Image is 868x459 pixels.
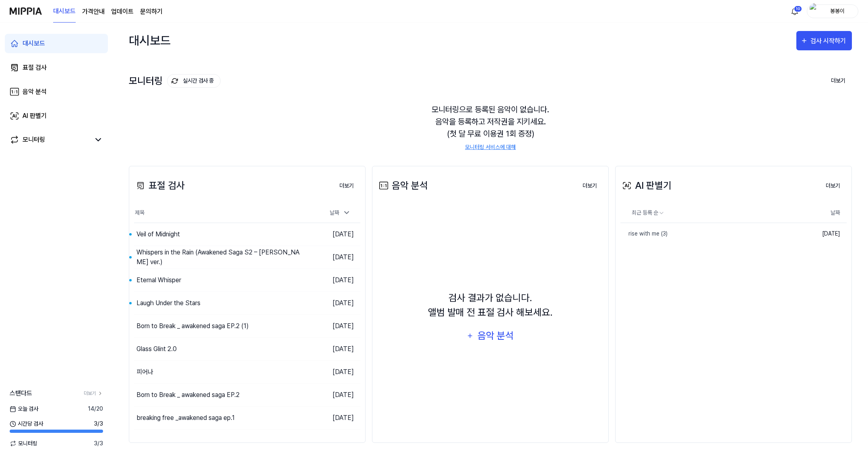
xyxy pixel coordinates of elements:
[333,177,360,194] a: 더보기
[5,106,108,126] a: AI 판별기
[788,5,801,18] button: 알림10
[88,405,103,413] span: 14 / 20
[167,74,221,88] button: 실시간 검사 중
[129,94,852,161] div: 모니터링으로 등록된 음악이 없습니다. 음악을 등록하고 저작권을 지키세요. (첫 달 무료 이용권 1회 증정)
[129,31,171,50] div: 대시보드
[23,39,45,48] div: 대시보드
[136,344,177,354] div: Glass Glint 2.0
[136,248,304,267] div: Whispers in the Rain (Awakened Saga S2 – [PERSON_NAME] ver.)
[84,390,103,397] a: 더보기
[304,269,361,292] td: [DATE]
[23,111,47,121] div: AI 판별기
[136,390,240,400] div: Born to Break _ awakened saga EP.2
[810,36,848,46] div: 검사 시작하기
[94,420,103,428] span: 3 / 3
[136,367,153,377] div: 피어나
[620,223,800,244] a: rise with me (3)
[304,292,361,314] td: [DATE]
[94,439,103,448] span: 3 / 3
[140,7,163,17] a: 문의하기
[304,360,361,383] td: [DATE]
[23,63,47,72] div: 표절 검사
[428,291,553,320] div: 검사 결과가 없습니다. 앨범 발매 전 표절 검사 해보세요.
[819,177,847,194] a: 더보기
[304,337,361,360] td: [DATE]
[5,58,108,77] a: 표절 검사
[576,177,603,194] a: 더보기
[10,405,38,413] span: 오늘 검사
[129,74,221,88] div: 모니터링
[796,31,852,50] button: 검사 시작하기
[304,383,361,406] td: [DATE]
[53,0,76,23] a: 대시보드
[111,7,134,17] a: 업데이트
[5,34,108,53] a: 대시보드
[327,206,354,219] div: 날짜
[790,6,800,16] img: 알림
[807,4,858,18] button: profile봉봉이
[576,178,603,194] button: 더보기
[134,178,185,193] div: 표절 검사
[825,72,852,89] button: 더보기
[800,203,847,223] th: 날짜
[23,135,45,145] div: 모니터링
[620,229,668,238] div: rise with me (3)
[304,406,361,429] td: [DATE]
[10,439,37,448] span: 모니터링
[82,7,105,17] button: 가격안내
[134,203,304,223] th: 제목
[10,420,43,428] span: 시간당 검사
[461,326,519,345] button: 음악 분석
[172,78,178,84] img: monitoring Icon
[465,143,516,151] a: 모니터링 서비스에 대해
[377,178,428,193] div: 음악 분석
[136,229,180,239] div: Veil of Midnight
[10,389,32,398] span: 스탠다드
[476,328,515,343] div: 음악 분석
[5,82,108,101] a: 음악 분석
[800,223,847,244] td: [DATE]
[822,6,853,15] div: 봉봉이
[23,87,47,97] div: 음악 분석
[304,223,361,246] td: [DATE]
[136,321,249,331] div: Born to Break _ awakened saga EP.2 (1)
[10,135,90,145] a: 모니터링
[136,275,181,285] div: Eternal Whisper
[304,246,361,269] td: [DATE]
[333,178,360,194] button: 더보기
[304,314,361,337] td: [DATE]
[136,298,200,308] div: Laugh Under the Stars
[810,3,819,19] img: profile
[819,178,847,194] button: 더보기
[620,178,672,193] div: AI 판별기
[136,413,235,423] div: breaking free _awakened saga ep.1
[794,6,802,12] div: 10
